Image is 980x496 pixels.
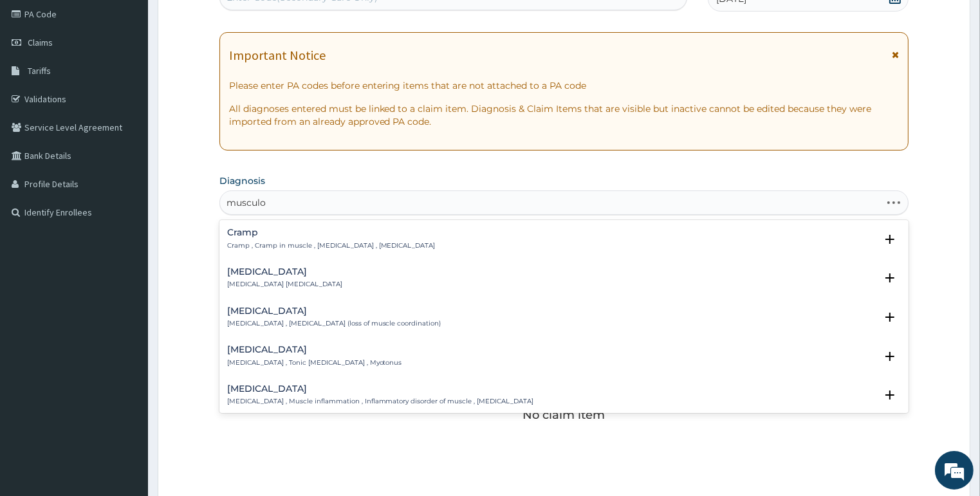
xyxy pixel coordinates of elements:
[211,6,242,37] div: Minimize live chat window
[219,174,265,187] label: Diagnosis
[882,309,898,325] i: open select status
[882,387,898,403] i: open select status
[227,397,534,406] p: [MEDICAL_DATA] , Muscle inflammation , Inflammatory disorder of muscle , [MEDICAL_DATA]
[227,241,436,250] p: Cramp , Cramp in muscle , [MEDICAL_DATA] , [MEDICAL_DATA]
[882,270,898,286] i: open select status
[523,409,606,421] p: No claim item
[28,65,51,77] span: Tariffs
[882,232,898,247] i: open select status
[227,358,402,367] p: [MEDICAL_DATA] , Tonic [MEDICAL_DATA] , Myotonus
[227,384,534,394] h4: [MEDICAL_DATA]
[227,267,342,277] h4: [MEDICAL_DATA]
[28,37,53,48] span: Claims
[67,72,216,89] div: Chat with us now
[227,345,402,354] h4: [MEDICAL_DATA]
[227,306,441,316] h4: [MEDICAL_DATA]
[227,228,436,237] h4: Cramp
[229,102,900,128] p: All diagnoses entered must be linked to a claim item. Diagnosis & Claim Items that are visible bu...
[75,162,178,292] span: We're online!
[227,280,342,289] p: [MEDICAL_DATA] [MEDICAL_DATA]
[6,351,245,396] textarea: Type your message and hit 'Enter'
[882,349,898,364] i: open select status
[229,79,900,92] p: Please enter PA codes before entering items that are not attached to a PA code
[24,64,52,96] img: d_794563401_company_1708531726252_794563401
[229,48,326,62] h1: Important Notice
[227,319,441,328] p: [MEDICAL_DATA] , [MEDICAL_DATA] (loss of muscle coordination)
